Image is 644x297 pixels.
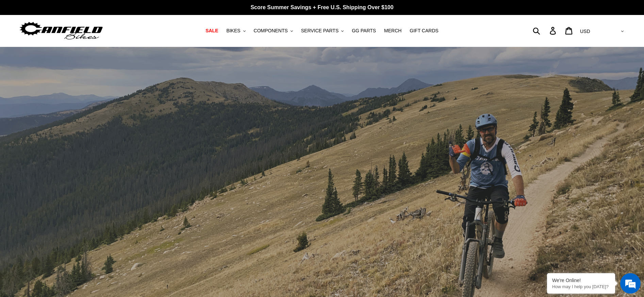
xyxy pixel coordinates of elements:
a: MERCH [381,26,405,35]
img: Canfield Bikes [19,20,104,42]
a: GIFT CARDS [406,26,442,35]
span: GG PARTS [352,28,376,34]
button: SERVICE PARTS [298,26,347,35]
span: COMPONENTS [254,28,288,34]
span: BIKES [226,28,240,34]
span: SERVICE PARTS [301,28,338,34]
div: We're Online! [552,278,610,283]
a: SALE [202,26,221,35]
span: GIFT CARDS [410,28,439,34]
button: BIKES [223,26,249,35]
a: GG PARTS [348,26,379,35]
span: MERCH [384,28,401,34]
span: SALE [205,28,218,34]
p: How may I help you today? [552,284,610,289]
button: COMPONENTS [250,26,296,35]
input: Search [536,23,554,38]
